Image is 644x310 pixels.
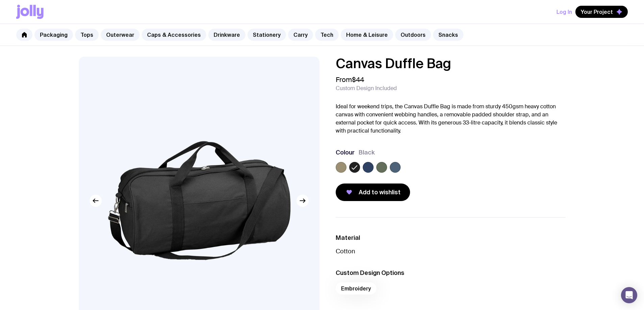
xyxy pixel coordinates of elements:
span: Black [359,148,375,157]
p: Cotton [336,247,566,255]
a: Outdoors [395,29,431,41]
a: Drinkware [208,29,245,41]
h3: Material [336,234,566,242]
h3: Colour [336,148,355,157]
a: Packaging [34,29,73,41]
a: Tops [75,29,99,41]
h1: Canvas Duffle Bag [336,57,566,70]
a: Stationery [247,29,286,41]
a: Caps & Accessories [142,29,206,41]
span: From [336,76,364,84]
span: $44 [352,75,364,84]
p: Ideal for weekend trips, the Canvas Duffle Bag is made from sturdy 450gsm heavy cotton canvas wit... [336,103,566,135]
button: Add to wishlist [336,184,410,201]
h3: Custom Design Options [336,269,566,277]
div: Open Intercom Messenger [621,287,637,303]
a: Home & Leisure [341,29,393,41]
span: Custom Design Included [336,85,397,92]
a: Tech [315,29,339,41]
a: Outerwear [101,29,140,41]
button: Your Project [575,6,628,18]
a: Snacks [433,29,463,41]
a: Carry [288,29,313,41]
span: Your Project [581,8,613,15]
span: Add to wishlist [359,188,401,196]
button: Log In [556,6,572,18]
